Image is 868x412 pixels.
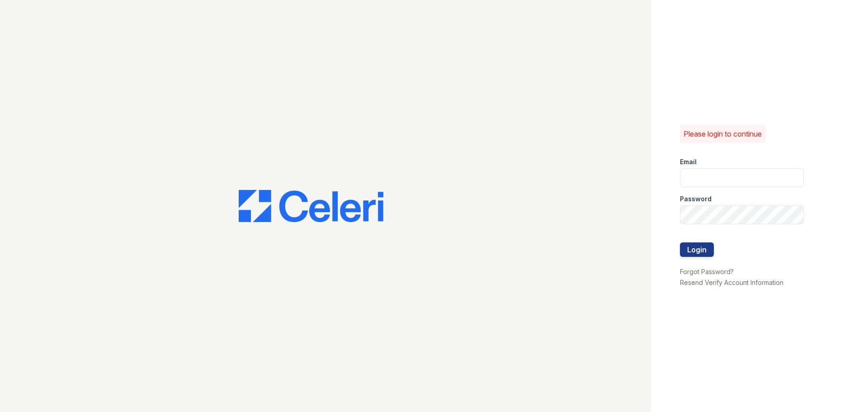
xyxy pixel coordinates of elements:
label: Email [680,157,697,166]
a: Resend Verify Account Information [680,279,783,286]
p: Please login to continue [684,128,762,139]
button: Login [680,242,714,257]
a: Forgot Password? [680,268,734,275]
label: Password [680,194,712,204]
img: CE_Logo_Blue-a8612792a0a2168367f1c8372b55b34899dd931a85d93a1a3d3e32e68fde9ad4.png [239,190,383,223]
